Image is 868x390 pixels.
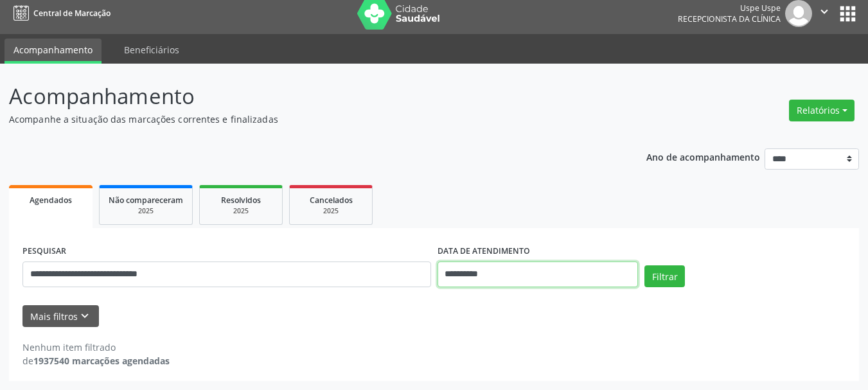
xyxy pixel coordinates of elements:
span: Central de Marcação [33,8,111,19]
a: Central de Marcação [9,3,111,24]
span: Agendados [30,195,72,206]
div: 2025 [299,206,363,216]
label: PESQUISAR [22,242,66,261]
label: DATA DE ATENDIMENTO [438,242,530,261]
span: Recepcionista da clínica [678,13,781,24]
span: Cancelados [310,195,353,206]
span: Resolvidos [221,195,261,206]
p: Acompanhe a situação das marcações correntes e finalizadas [9,112,604,126]
i:  [817,4,831,19]
p: Ano de acompanhamento [646,148,760,164]
div: de [22,354,170,368]
div: Uspe Uspe [678,3,781,13]
button: Relatórios [789,100,855,121]
button: Mais filtroskeyboard_arrow_down [22,305,99,328]
strong: 1937540 marcações agendadas [33,355,170,367]
p: Acompanhamento [9,80,604,112]
div: 2025 [209,206,273,216]
div: 2025 [109,206,183,216]
span: Não compareceram [109,195,183,206]
i: keyboard_arrow_down [78,309,92,323]
a: Beneficiários [115,39,188,61]
button: Filtrar [644,265,685,287]
div: Nenhum item filtrado [22,341,170,354]
a: Acompanhamento [4,39,102,64]
button: apps [837,3,859,25]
